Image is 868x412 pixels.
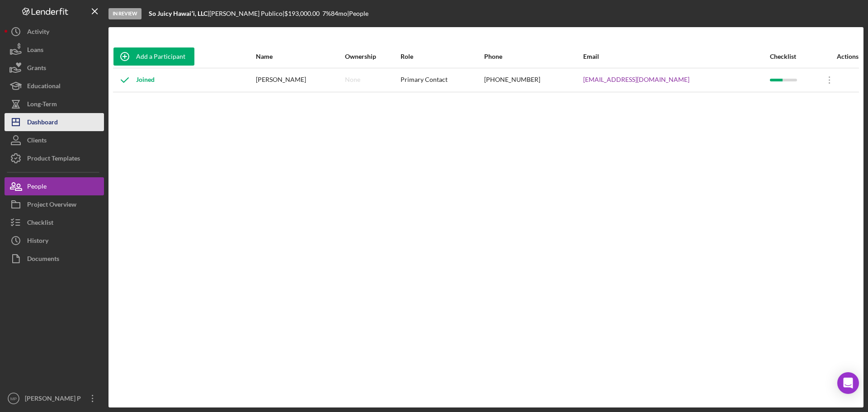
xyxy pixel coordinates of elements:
div: Primary Contact [401,69,483,91]
div: 84 mo [331,10,347,17]
div: [PERSON_NAME] P [23,389,81,410]
div: Phone [484,53,582,60]
b: So Juicy Hawaiʻi, LLC [149,9,208,17]
div: Clients [27,131,47,152]
button: Project Overview [5,195,104,213]
text: MP [10,396,17,401]
div: [PERSON_NAME] [256,69,344,91]
div: Documents [27,250,59,270]
div: Loans [27,41,43,61]
button: Dashboard [5,113,104,131]
button: Loans [5,41,104,59]
button: Long-Term [5,95,104,113]
button: Product Templates [5,149,104,167]
div: People [27,177,47,198]
button: Checklist [5,213,104,232]
div: None [345,76,360,83]
div: Product Templates [27,149,80,170]
div: Name [256,53,344,60]
div: [PHONE_NUMBER] [484,69,582,91]
button: Activity [5,23,104,41]
div: Actions [818,53,859,60]
div: Long-Term [27,95,57,115]
div: Ownership [345,53,400,60]
div: Grants [27,59,46,79]
div: 7 % [322,10,331,17]
div: Project Overview [27,195,76,216]
div: Open Intercom Messenger [837,372,859,394]
div: History [27,232,48,252]
div: Activity [27,23,49,43]
div: [PERSON_NAME] Publico | [209,10,284,17]
div: Educational [27,77,61,97]
div: Joined [113,69,155,91]
button: People [5,177,104,195]
div: Checklist [770,53,818,60]
a: [EMAIL_ADDRESS][DOMAIN_NAME] [583,76,689,83]
button: MP[PERSON_NAME] P [5,389,104,407]
button: Documents [5,250,104,268]
div: Role [401,53,483,60]
div: Add a Participant [136,47,185,66]
div: Dashboard [27,113,58,133]
button: Clients [5,131,104,149]
button: Add a Participant [113,47,194,66]
button: History [5,232,104,250]
button: Educational [5,77,104,95]
div: Email [583,53,769,60]
div: | People [347,10,368,17]
div: In Review [108,8,142,19]
div: | [149,10,209,17]
div: $193,000.00 [284,10,322,17]
button: Grants [5,59,104,77]
div: Checklist [27,213,53,234]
